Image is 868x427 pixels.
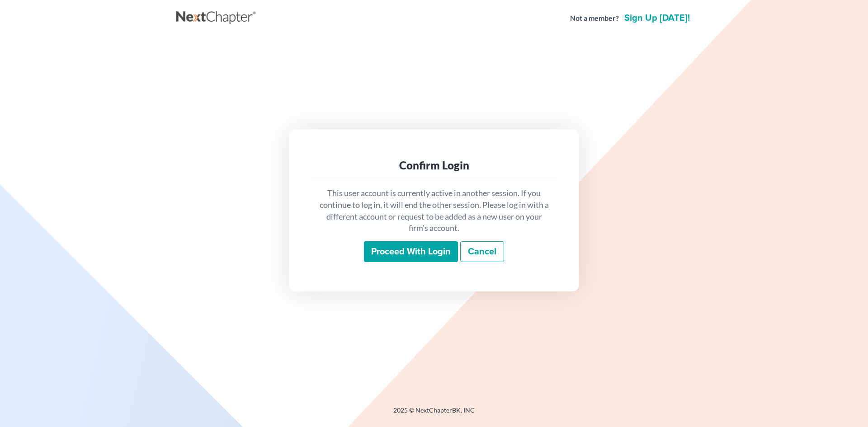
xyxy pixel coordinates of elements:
div: Confirm Login [318,158,550,173]
strong: Not a member? [570,13,619,23]
a: Cancel [460,241,504,262]
a: Sign up [DATE]! [623,14,692,23]
p: This user account is currently active in another session. If you continue to log in, it will end ... [318,188,550,234]
input: Proceed with login [364,241,458,262]
div: 2025 © NextChapterBK, INC [176,406,692,422]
